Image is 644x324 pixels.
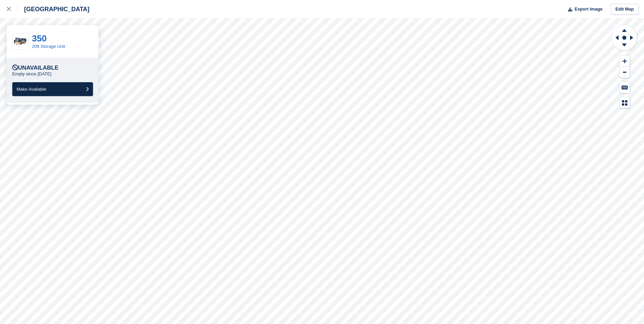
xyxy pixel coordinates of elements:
[18,5,89,13] div: [GEOGRAPHIC_DATA]
[620,97,630,108] button: Map Legend
[620,67,630,78] button: Zoom Out
[32,44,65,49] a: 20ft Storage Unit
[574,6,602,13] span: Export Image
[564,4,603,15] button: Export Image
[12,71,51,77] p: Empty since [DATE]
[620,82,630,93] button: Keyboard Shortcuts
[12,65,58,71] div: Unavailable
[13,36,28,48] img: 20-ft-container%20stora%20image%20(3).jpg
[12,82,93,96] button: Make Available
[620,56,630,67] button: Zoom In
[32,33,47,43] a: 350
[17,87,46,92] span: Make Available
[611,4,639,15] a: Edit Map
